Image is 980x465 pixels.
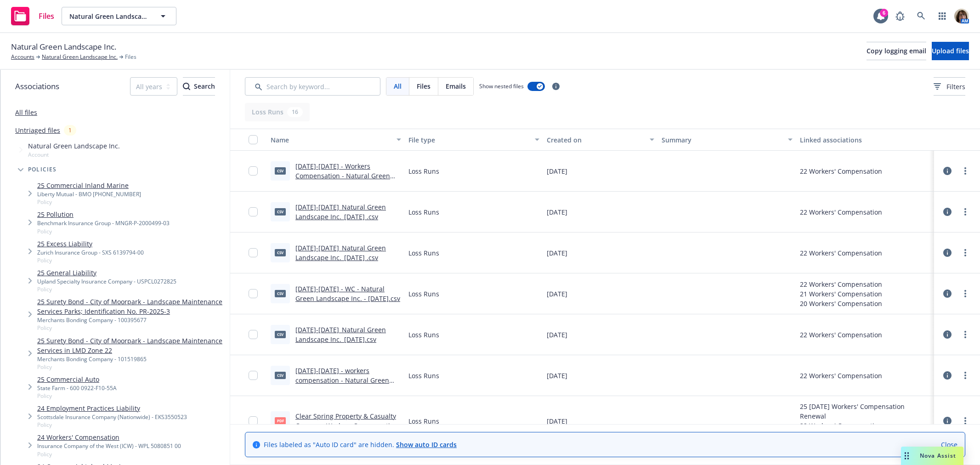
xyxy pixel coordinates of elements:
[946,82,965,91] span: Filters
[408,135,529,145] div: File type
[295,412,399,449] a: Clear Spring Property & Casualty Company Workers Compensation [DATE]-[DATE] Loss Runs - Valued [D...
[37,421,187,429] span: Policy
[37,219,170,227] div: Benchmark Insurance Group - MNGR-P-2000499-03
[37,278,176,285] div: Upland Specialty Insurance Company - USPCL0272825
[249,416,258,425] input: Toggle Row Selected
[408,371,439,380] span: Loss Runs
[183,77,215,96] button: SearchSearch
[960,206,971,217] a: more
[658,129,796,151] button: Summary
[932,42,969,60] button: Upload files
[295,366,389,394] a: [DATE]-[DATE] - workers compensation - Natural Green Landscape Inc. - [DATE].csv
[901,447,963,465] button: Nova Assist
[275,290,286,297] span: csv
[547,207,567,217] span: [DATE]
[37,384,117,392] div: State Farm - 600 0922-F10-55A
[37,256,144,264] span: Policy
[295,203,386,221] a: [DATE]-[DATE]_Natural Green Landscape Inc._[DATE] .csv
[934,77,965,96] button: Filters
[800,371,882,380] div: 22 Workers' Compensation
[479,82,524,90] span: Show nested files
[7,3,58,29] a: Files
[249,330,258,339] input: Toggle Row Selected
[69,11,149,21] span: Natural Green Landscape Inc.
[960,288,971,299] a: more
[37,355,226,363] div: Merchants Bonding Company - 101519865
[125,53,136,61] span: Files
[547,330,567,340] span: [DATE]
[547,248,567,258] span: [DATE]
[183,78,215,95] div: Search
[295,244,386,262] a: [DATE]-[DATE]_Natural Green Landscape Inc._[DATE] .csv
[867,46,926,55] span: Copy logging email
[891,7,909,25] a: Report a Bug
[800,421,930,431] div: 22 Workers' Compensation
[396,440,457,449] a: Show auto ID cards
[912,7,930,25] a: Search
[960,370,971,381] a: more
[880,9,888,17] div: 6
[547,166,567,176] span: [DATE]
[37,181,141,190] a: 25 Commercial Inland Marine
[275,167,286,174] span: csv
[662,135,782,145] div: Summary
[37,336,226,355] a: 25 Surety Bond - City of Moorpark - Landscape Maintenance Services in LMD Zone 22
[408,330,439,340] span: Loss Runs
[941,440,957,449] a: Close
[264,440,457,449] span: Files labeled as "Auto ID card" are hidden.
[800,166,882,176] div: 22 Workers' Compensation
[64,125,76,136] div: 1
[408,248,439,258] span: Loss Runs
[800,135,930,145] div: Linked associations
[800,207,882,217] div: 22 Workers' Compensation
[37,374,117,384] a: 25 Commercial Auto
[39,12,54,20] span: Files
[446,81,466,91] span: Emails
[37,249,144,256] div: Zurich Insurance Group - SXS 6139794-00
[394,81,402,91] span: All
[37,285,176,293] span: Policy
[934,82,965,91] span: Filters
[37,297,226,316] a: 25 Surety Bond - City of Moorpark - Landscape Maintenance Services Parks; Identification No. PR-2...
[796,129,934,151] button: Linked associations
[37,324,226,332] span: Policy
[275,249,286,256] span: csv
[37,450,181,458] span: Policy
[37,442,181,450] div: Insurance Company of the West (ICW) - WPL 5080851 00
[37,190,141,198] div: Liberty Mutual - BMO [PHONE_NUMBER]
[295,284,400,303] a: [DATE]-[DATE] - WC - Natural Green Landscape Inc. - [DATE].csv
[15,108,37,117] a: All files
[405,129,543,151] button: File type
[547,371,567,380] span: [DATE]
[249,135,258,144] input: Select all
[547,416,567,426] span: [DATE]
[37,413,187,421] div: Scottsdale Insurance Company (Nationwide) - EKS3550523
[960,415,971,426] a: more
[543,129,658,151] button: Created on
[800,330,882,340] div: 22 Workers' Compensation
[37,392,117,400] span: Policy
[960,247,971,258] a: more
[37,239,144,249] a: 25 Excess Liability
[408,289,439,299] span: Loss Runs
[249,289,258,298] input: Toggle Row Selected
[28,151,120,159] span: Account
[37,432,181,442] a: 24 Workers' Compensation
[547,289,567,299] span: [DATE]
[800,402,930,421] div: 25 [DATE] Workers' Compensation Renewal
[295,162,390,190] a: [DATE]-[DATE] - Workers Compensation - Natural Green Landscape Inc. - [DATE].csv
[37,198,141,206] span: Policy
[37,210,170,219] a: 25 Pollution
[28,141,120,151] span: Natural Green Landscape Inc.
[275,372,286,379] span: csv
[800,299,882,308] div: 20 Workers' Compensation
[42,53,118,61] a: Natural Green Landscape Inc.
[932,46,969,55] span: Upload files
[295,325,386,344] a: [DATE]-[DATE]_Natural Green Landscape Inc._[DATE].csv
[183,83,190,90] svg: Search
[249,207,258,216] input: Toggle Row Selected
[37,316,226,324] div: Merchants Bonding Company - 100395677
[408,207,439,217] span: Loss Runs
[11,53,34,61] a: Accounts
[408,416,439,426] span: Loss Runs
